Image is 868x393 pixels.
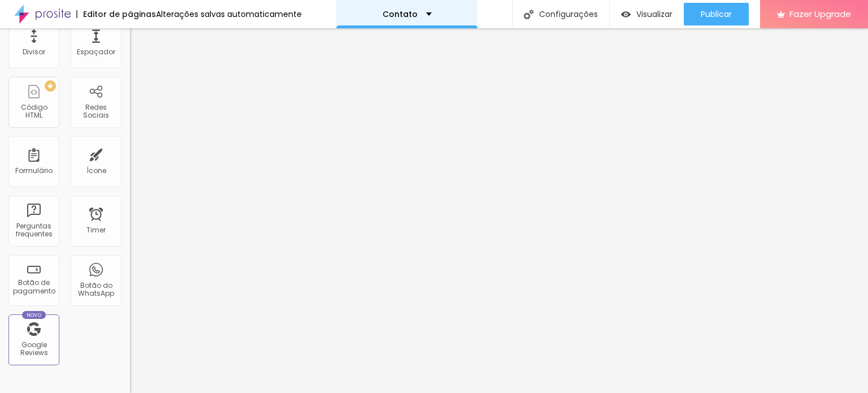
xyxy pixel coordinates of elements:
div: Formulário [15,167,53,175]
img: Icone [524,10,533,19]
div: Espaçador [77,48,115,56]
div: Botão de pagamento [11,279,56,295]
p: Contato [383,10,418,18]
span: Publicar [701,10,732,19]
div: Código HTML [11,103,56,120]
div: Alterações salvas automaticamente [156,10,302,18]
span: Fazer Upgrade [789,9,851,19]
iframe: Editor [130,28,868,393]
div: Novo [22,311,46,319]
div: Divisor [23,48,45,56]
div: Redes Sociais [73,103,118,120]
img: view-1.svg [621,10,631,19]
button: Publicar [684,3,749,25]
div: Perguntas frequentes [11,222,56,239]
div: Timer [86,226,106,234]
div: Ícone [86,167,106,175]
div: Google Reviews [11,341,56,357]
span: Visualizar [636,10,672,19]
div: Botão do WhatsApp [73,282,118,298]
button: Visualizar [610,3,684,25]
div: Editor de páginas [76,10,156,18]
